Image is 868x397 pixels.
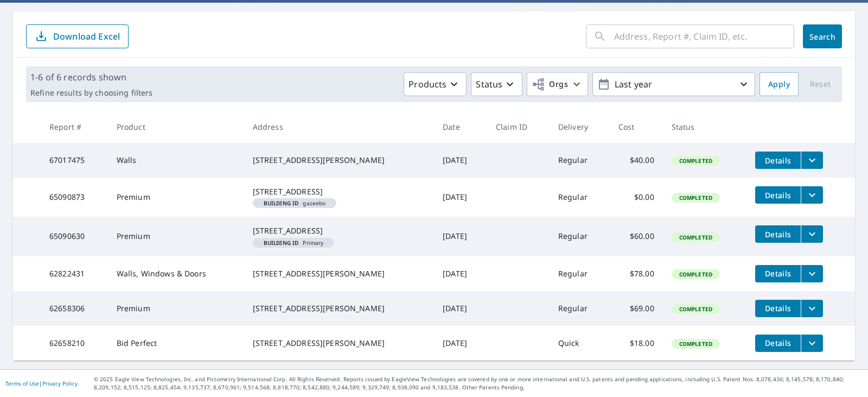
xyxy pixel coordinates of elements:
span: Search [812,31,833,42]
td: [DATE] [434,291,487,326]
button: Status [471,72,522,96]
button: detailsBtn-62822431 [755,265,801,282]
button: detailsBtn-62658210 [755,335,801,352]
td: $0.00 [610,178,663,217]
td: Walls [108,143,244,178]
td: $60.00 [610,217,663,256]
button: detailsBtn-65090630 [755,225,801,243]
p: Products [409,78,446,91]
th: Claim ID [487,111,550,143]
button: filesDropdownBtn-62658210 [801,335,823,352]
td: Regular [550,217,610,256]
div: [STREET_ADDRESS] [253,225,425,236]
td: [DATE] [434,143,487,178]
button: filesDropdownBtn-62658306 [801,300,823,317]
span: Completed [673,157,719,165]
span: Details [762,155,794,166]
span: Completed [673,234,719,241]
div: [STREET_ADDRESS][PERSON_NAME] [253,155,425,166]
td: Premium [108,291,244,326]
button: detailsBtn-65090873 [755,186,801,204]
p: Last year [610,75,737,94]
td: Walls, Windows & Doors [108,256,244,291]
button: Apply [759,72,799,96]
td: 65090630 [41,217,108,256]
div: [STREET_ADDRESS][PERSON_NAME] [253,303,425,314]
td: Regular [550,178,610,217]
td: $69.00 [610,291,663,326]
th: Date [434,111,487,143]
span: Orgs [532,78,568,91]
p: | [5,380,78,387]
td: Regular [550,291,610,326]
td: 65090873 [41,178,108,217]
span: Details [762,338,794,348]
button: filesDropdownBtn-62822431 [801,265,823,282]
span: Details [762,268,794,279]
p: Refine results by choosing filters [30,88,152,98]
td: Premium [108,217,244,256]
div: [STREET_ADDRESS][PERSON_NAME] [253,268,425,279]
div: [STREET_ADDRESS][PERSON_NAME] [253,338,425,349]
th: Address [244,111,434,143]
div: [STREET_ADDRESS] [253,186,425,197]
td: 62658306 [41,291,108,326]
td: Premium [108,178,244,217]
span: Completed [673,270,719,278]
span: Details [762,190,794,200]
p: © 2025 Eagle View Technologies, Inc. and Pictometry International Corp. All Rights Reserved. Repo... [94,375,863,392]
th: Cost [610,111,663,143]
em: Building ID [264,240,299,245]
th: Product [108,111,244,143]
button: Last year [592,72,755,96]
em: Building ID [264,200,299,206]
button: filesDropdownBtn-65090873 [801,186,823,204]
td: Bid Perfect [108,326,244,361]
span: Primary [257,240,330,245]
td: Regular [550,143,610,178]
p: Download Excel [53,30,120,42]
td: [DATE] [434,326,487,361]
a: Privacy Policy [42,380,78,387]
button: filesDropdownBtn-65090630 [801,225,823,243]
a: Terms of Use [5,380,39,387]
span: Completed [673,340,719,348]
td: 62658210 [41,326,108,361]
span: Details [762,229,794,240]
th: Report # [41,111,108,143]
span: Completed [673,305,719,313]
button: filesDropdownBtn-67017475 [801,152,823,169]
th: Status [663,111,746,143]
td: Regular [550,256,610,291]
td: $18.00 [610,326,663,361]
span: Completed [673,194,719,201]
input: Address, Report #, Claim ID, etc. [614,21,794,52]
span: gazeebo [257,200,333,206]
td: Quick [550,326,610,361]
td: 67017475 [41,143,108,178]
td: $78.00 [610,256,663,291]
td: 62822431 [41,256,108,291]
td: [DATE] [434,178,487,217]
td: [DATE] [434,217,487,256]
span: Apply [768,78,790,91]
th: Delivery [550,111,610,143]
button: Products [404,72,467,96]
button: Search [803,24,842,48]
button: detailsBtn-62658306 [755,300,801,317]
td: [DATE] [434,256,487,291]
button: detailsBtn-67017475 [755,152,801,169]
button: Download Excel [26,24,129,48]
p: 1-6 of 6 records shown [30,71,152,84]
span: Details [762,303,794,313]
button: Orgs [527,72,588,96]
td: $40.00 [610,143,663,178]
p: Status [476,78,502,91]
